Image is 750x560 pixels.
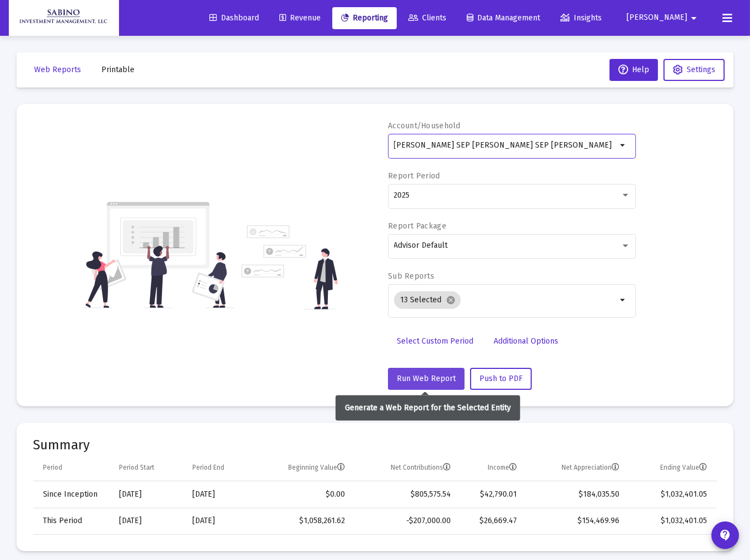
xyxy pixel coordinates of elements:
img: Dashboard [17,7,111,29]
td: Column Income [458,455,525,481]
span: Settings [687,65,715,74]
button: Settings [663,59,725,81]
span: Select Custom Period [397,336,473,346]
span: [PERSON_NAME] [627,13,687,23]
span: Insights [560,13,602,23]
div: [DATE] [192,489,246,500]
span: Revenue [279,13,321,23]
label: Report Package [388,221,446,231]
span: Printable [101,65,134,74]
td: $1,032,401.05 [627,508,717,534]
span: Data Management [467,13,540,23]
mat-chip-list: Selection [394,289,617,311]
span: Web Reports [34,65,81,74]
a: Revenue [271,7,330,29]
a: Reporting [332,7,397,29]
div: Beginning Value [288,463,345,472]
td: $154,469.96 [525,508,627,534]
td: -$207,000.00 [353,508,458,534]
div: Period Start [119,463,154,472]
span: Additional Options [494,336,558,346]
mat-icon: arrow_drop_down [617,293,630,307]
td: $1,058,261.62 [253,508,353,534]
span: Clients [408,13,446,23]
img: reporting-alt [241,225,338,309]
input: Search or select an account or household [394,141,617,150]
mat-icon: cancel [446,295,456,305]
td: Column Beginning Value [253,455,353,481]
span: Run Web Report [397,374,456,383]
button: [PERSON_NAME] [613,7,714,29]
td: $0.00 [253,481,353,508]
div: [DATE] [192,515,246,526]
span: Dashboard [209,13,259,23]
td: This Period [33,508,111,534]
button: Web Reports [25,59,90,81]
button: Printable [93,59,143,81]
td: Column Period End [185,455,253,481]
td: Column Period [33,455,111,481]
td: Column Period Start [111,455,184,481]
td: $184,035.50 [525,481,627,508]
div: [DATE] [119,515,176,526]
a: Insights [552,7,611,29]
span: Push to PDF [479,374,522,383]
td: Column Net Appreciation [525,455,627,481]
mat-icon: contact_support [719,529,732,542]
mat-icon: arrow_drop_down [687,7,700,29]
label: Sub Reports [388,271,434,281]
button: Push to PDF [470,368,532,390]
mat-card-title: Summary [33,439,717,450]
label: Account/Household [388,121,461,131]
button: Run Web Report [388,368,465,390]
div: Period [43,463,62,472]
span: Advisor Default [394,241,448,250]
a: Clients [400,7,455,29]
td: $1,032,401.05 [627,481,717,508]
div: Period End [192,463,224,472]
td: Since Inception [33,481,111,508]
div: Ending Value [660,463,707,472]
td: $26,669.47 [458,508,525,534]
button: Help [609,59,658,81]
span: Reporting [341,13,388,23]
label: Report Period [388,171,440,181]
div: Data grid [33,455,717,535]
span: 2025 [394,191,410,200]
mat-chip: 13 Selected [394,291,461,309]
div: Net Appreciation [562,463,619,472]
span: Help [618,65,649,74]
img: reporting [83,200,235,309]
td: $42,790.01 [458,481,525,508]
td: Column Ending Value [627,455,717,481]
div: [DATE] [119,489,176,500]
a: Data Management [458,7,549,29]
a: Dashboard [201,7,268,29]
div: Income [488,463,517,472]
td: $805,575.54 [353,481,458,508]
mat-icon: arrow_drop_down [617,139,630,152]
td: Column Net Contributions [353,455,458,481]
div: Net Contributions [391,463,451,472]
